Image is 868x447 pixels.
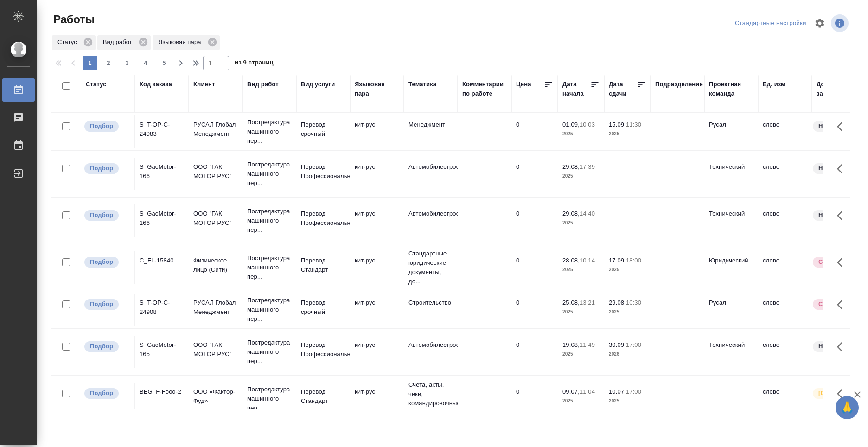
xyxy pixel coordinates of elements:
div: Можно подбирать исполнителей [83,120,129,133]
p: 14:40 [580,210,595,217]
div: Клиент [193,80,215,89]
div: S_T-OP-C-24983 [140,120,184,139]
p: Вид работ [103,38,135,47]
p: 2025 [562,218,600,228]
td: Технический [704,204,758,237]
td: слово [758,204,812,237]
p: 25.08, [562,299,580,306]
p: Постредактура машинного пер... [247,254,292,281]
div: Проектная команда [709,80,753,98]
p: Нормальный [818,121,858,131]
p: Статус [57,38,80,47]
p: 01.09, [562,121,580,128]
p: ООО "ГАК МОТОР РУС" [193,162,238,181]
p: 17:00 [626,388,641,395]
div: Ед. изм [763,80,785,89]
p: ООО «Фактор-Фуд» [193,387,238,406]
p: 11:30 [626,121,641,128]
p: 29.08, [609,299,626,306]
p: 17:39 [580,163,595,170]
span: из 9 страниц [235,57,274,70]
div: Цена [516,80,531,89]
span: Посмотреть информацию [831,14,850,32]
p: Постредактура машинного пер... [247,207,292,235]
p: 10.07, [609,388,626,395]
td: 0 [511,251,558,284]
div: Статус [52,35,96,50]
p: 13:21 [580,299,595,306]
span: 5 [157,58,172,68]
p: Перевод Стандарт [301,387,345,406]
button: Здесь прячутся важные кнопки [831,115,854,138]
div: Можно подбирать исполнителей [83,387,129,400]
div: BEG_F-Food-2 [140,387,184,396]
td: слово [758,336,812,368]
p: 29.08, [562,163,580,170]
td: 0 [511,158,558,190]
p: 17.09, [609,257,626,264]
td: слово [758,251,812,284]
p: 2026 [609,350,646,359]
p: Постредактура машинного пер... [247,160,292,188]
p: 2025 [562,172,600,181]
td: 0 [511,383,558,415]
button: 4 [138,56,153,70]
button: Здесь прячутся важные кнопки [831,158,854,180]
p: ООО "ГАК МОТОР РУС" [193,209,238,228]
p: Автомобилестроение [408,340,453,350]
td: кит-рус [350,294,404,326]
td: кит-рус [350,158,404,190]
p: Срочный [818,257,846,267]
div: Подразделение [655,80,703,89]
td: 0 [511,115,558,148]
p: Подбор [90,164,113,173]
div: Комментарии по работе [462,80,507,98]
p: 2025 [562,396,600,406]
p: Автомобилестроение [408,209,453,218]
div: Можно подбирать исполнителей [83,209,129,222]
p: Подбор [90,257,113,267]
p: Нормальный [818,164,858,173]
td: кит-рус [350,204,404,237]
div: Можно подбирать исполнителей [83,256,129,268]
p: 18:00 [626,257,641,264]
p: 17:00 [626,341,641,348]
p: Физическое лицо (Сити) [193,256,238,275]
td: Технический [704,158,758,190]
div: Дата сдачи [609,80,637,98]
div: S_T-OP-C-24908 [140,298,184,317]
td: кит-рус [350,336,404,368]
p: Строительство [408,298,453,307]
p: 2025 [562,307,600,317]
p: 15.09, [609,121,626,128]
p: Перевод срочный [301,298,345,317]
p: Перевод срочный [301,120,345,139]
button: Здесь прячутся важные кнопки [831,336,854,358]
p: Нормальный [818,211,858,220]
span: Работы [51,12,95,27]
div: Тематика [408,80,436,89]
p: Перевод Профессиональный [301,340,345,359]
td: слово [758,383,812,415]
div: Языковая пара [355,80,399,98]
td: слово [758,294,812,326]
div: S_GacMotor-165 [140,340,184,359]
p: 11:04 [580,388,595,395]
p: РУСАЛ Глобал Менеджмент [193,120,238,139]
div: C_FL-15840 [140,256,184,265]
p: Перевод Стандарт [301,256,345,275]
span: Настроить таблицу [809,12,831,34]
div: split button [733,16,809,31]
p: Постредактура машинного пер... [247,118,292,146]
p: 09.07, [562,388,580,395]
td: 0 [511,336,558,368]
p: Подбор [90,121,113,131]
td: кит-рус [350,383,404,415]
div: Можно подбирать исполнителей [83,340,129,353]
div: S_GacMotor-166 [140,209,184,228]
p: Подбор [90,389,113,398]
span: 🙏 [839,398,855,417]
td: 0 [511,294,558,326]
button: 5 [157,56,172,70]
p: 30.09, [609,341,626,348]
